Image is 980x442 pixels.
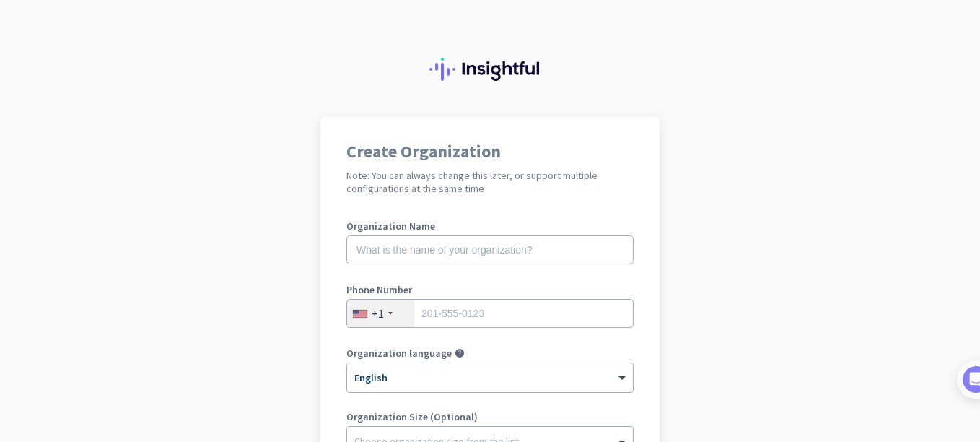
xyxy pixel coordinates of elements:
[346,285,634,295] label: Phone Number
[346,169,634,195] h2: Note: You can always change this later, or support multiple configurations at the same time
[346,221,634,231] label: Organization Name
[346,299,634,328] input: 201-555-0123
[346,143,634,160] h1: Create Organization
[429,58,551,81] img: Insightful
[346,412,634,422] label: Organization Size (Optional)
[346,348,452,358] label: Organization language
[346,235,634,264] input: What is the name of your organization?
[455,348,465,358] i: help
[372,306,384,321] div: +1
